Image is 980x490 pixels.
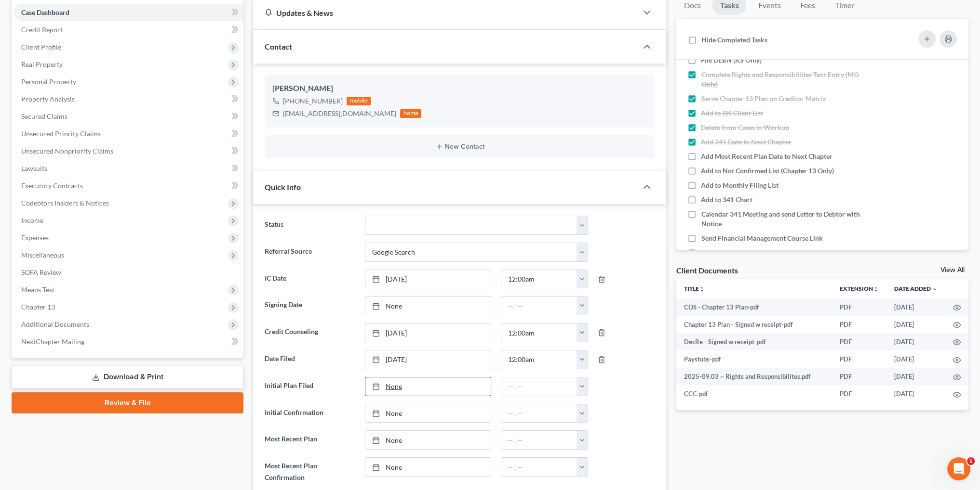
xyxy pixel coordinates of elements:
[13,333,243,350] a: NextChapter Mailing
[272,143,647,151] button: New Contact
[832,350,886,368] td: PDF
[21,26,63,34] span: Credit Report
[260,430,360,450] label: Most Recent Plan
[12,366,243,388] a: Download & Print
[13,125,243,142] a: Unsecured Priority Claims
[13,21,243,39] a: Credit Report
[21,268,61,276] span: SOFA Review
[260,457,360,486] label: Most Recent Plan Confirmation
[13,264,243,281] a: SOFA Review
[501,350,577,369] input: -- : --
[365,297,491,315] a: None
[21,129,101,138] span: Unsecured Priority Claims
[260,377,360,396] label: Initial Plan Filed
[260,216,360,235] label: Status
[365,404,491,423] a: None
[21,147,113,155] span: Unsecured Nonpriority Claims
[873,286,879,292] i: unfold_more
[701,138,792,146] span: Add 341 Date to Next Chapter
[701,70,859,88] span: Complete Rights and Responsibilities Text Entry (MO Only)
[260,404,360,423] label: Initial Confirmation
[676,350,832,368] td: Paystubs-pdf
[21,77,76,86] span: Personal Property
[365,350,491,369] a: [DATE]
[21,112,67,120] span: Secured Claims
[886,333,945,350] td: [DATE]
[260,323,360,342] label: Credit Counseling
[701,210,859,228] span: Calendar 341 Meeting and send Letter to Debtor with Notice
[400,109,421,118] div: home
[21,216,43,224] span: Income
[676,368,832,385] td: 2025-09.03 ~ Rights and Responsibilites.pdf
[365,377,491,396] a: None
[832,298,886,316] td: PDF
[21,233,49,242] span: Expenses
[886,385,945,402] td: [DATE]
[365,323,491,342] a: [DATE]
[501,377,577,396] input: -- : --
[21,164,47,172] span: Lawsuits
[894,285,938,292] a: Date Added expand_more
[365,458,491,476] a: None
[260,350,360,369] label: Date Filed
[676,265,738,275] div: Client Documents
[501,270,577,288] input: -- : --
[283,96,343,106] div: [PHONE_NUMBER]
[21,320,89,328] span: Additional Documents
[676,333,832,350] td: DecRe - Signed w receipt-pdf
[13,177,243,194] a: Executory Contracts
[832,385,886,402] td: PDF
[832,316,886,333] td: PDF
[886,350,945,368] td: [DATE]
[21,181,83,190] span: Executory Contracts
[21,60,63,68] span: Real Property
[886,316,945,333] td: [DATE]
[967,457,975,465] span: 1
[501,431,577,449] input: -- : --
[698,286,704,292] i: unfold_more
[260,270,360,289] label: IC Date
[21,199,109,207] span: Codebtors Insiders & Notices
[832,368,886,385] td: PDF
[265,8,626,18] div: Updates & News
[283,109,396,118] div: [EMAIL_ADDRESS][DOMAIN_NAME]
[13,160,243,177] a: Lawsuits
[701,109,763,117] span: Add to BK Client List
[13,90,243,108] a: Property Analysis
[684,285,704,292] a: Titleunfold_more
[701,123,789,131] span: Delete from Cases in Workup
[13,142,243,160] a: Unsecured Nonpriority Claims
[886,298,945,316] td: [DATE]
[501,458,577,476] input: -- : --
[260,243,360,262] label: Referral Source
[840,285,879,292] a: Extensionunfold_more
[832,333,886,350] td: PDF
[932,286,938,292] i: expand_more
[13,4,243,21] a: Case Dashboard
[21,95,75,103] span: Property Analysis
[701,181,779,189] span: Add to Monthly Filing List
[12,392,243,413] a: Review & File
[676,316,832,333] td: Chapter 13 Plan - Signed w receipt-pdf
[701,234,822,242] span: Send Financial Management Course Link
[347,97,371,105] div: mobile
[21,285,54,294] span: Means Test
[940,267,965,273] a: View All
[701,195,752,204] span: Add to 341 Chart
[21,337,84,346] span: NextChapter Mailing
[501,323,577,342] input: -- : --
[501,404,577,423] input: -- : --
[21,303,55,311] span: Chapter 13
[701,167,834,175] span: Add to Not Confirmed List (Chapter 13 Only)
[701,152,832,160] span: Add Most Recent Plan Date to Next Chapter
[501,297,577,315] input: -- : --
[701,94,826,103] span: Serve Chapter 13 Plan on Creditor Matrix
[265,182,301,192] span: Quick Info
[272,83,647,94] div: [PERSON_NAME]
[21,8,69,16] span: Case Dashboard
[365,270,491,288] a: [DATE]
[21,251,64,259] span: Miscellaneous
[701,36,767,44] span: Hide Completed Tasks
[676,298,832,316] td: COS - Chapter 13 Plan-pdf
[701,248,848,257] span: Save FS copy of Petition and Schedules to S Drive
